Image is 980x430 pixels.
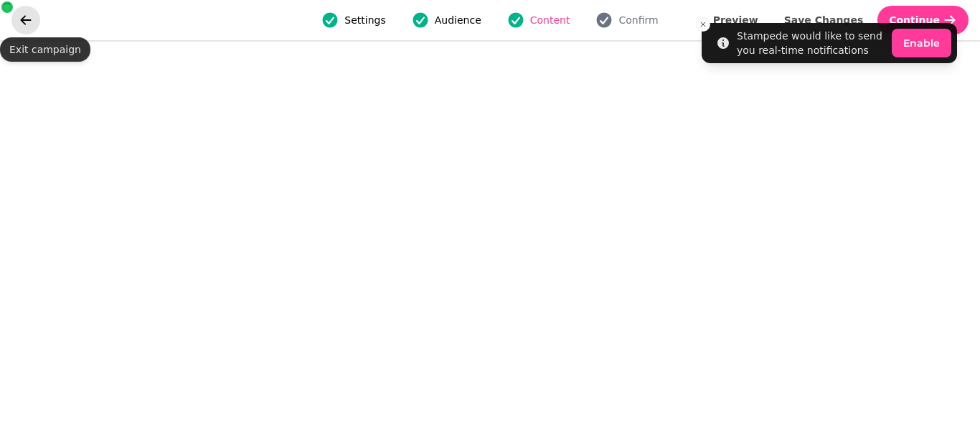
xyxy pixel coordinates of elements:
div: Stampede would like to send you real-time notifications [737,29,886,57]
button: Close toast [696,17,710,32]
span: Audience [435,13,481,27]
span: Confirm [618,13,658,27]
button: Continue [877,6,969,34]
button: Enable [892,29,951,57]
button: Preview [702,6,770,34]
button: go back [11,6,40,34]
span: Content [530,13,570,27]
button: Save Changes [773,6,875,34]
span: Settings [344,13,385,27]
